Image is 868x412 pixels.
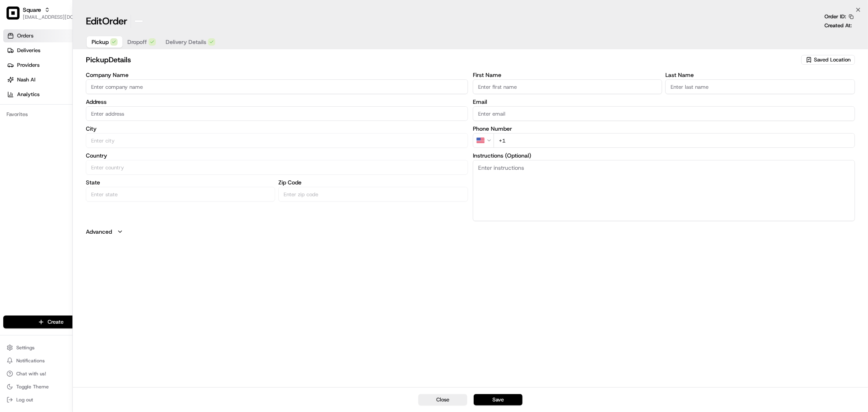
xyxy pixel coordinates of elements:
[473,72,662,78] label: First Name
[473,126,855,131] label: Phone Number
[418,394,467,405] button: Close
[86,133,468,148] input: Enter city
[86,180,275,185] label: State
[86,99,468,105] label: Address
[8,78,23,92] img: 1736555255976-a54dd68f-1ca7-489b-9aae-adbdc363a1c4
[86,106,468,121] input: Enter address
[86,15,127,28] h1: Edit
[665,79,855,94] input: Enter last name
[801,54,855,66] button: Saved Location
[166,38,206,46] span: Delivery Details
[278,180,468,185] label: Zip Code
[127,38,147,46] span: Dropoff
[86,79,468,94] input: Enter company name
[81,138,98,144] span: Pylon
[86,228,855,236] button: Advanced
[824,13,846,20] p: Order ID:
[824,22,852,29] p: Created At:
[5,115,66,129] a: 📗Knowledge Base
[86,187,275,202] input: Enter state
[473,99,855,105] label: Email
[474,394,523,405] button: Save
[86,126,468,131] label: City
[69,119,75,125] div: 💻
[86,72,468,78] label: Company Name
[814,56,851,64] span: Saved Location
[473,153,855,158] label: Instructions (Optional)
[473,106,855,121] input: Enter email
[494,133,855,148] input: Enter phone number
[92,38,109,46] span: Pickup
[86,160,468,175] input: Enter country
[102,15,127,28] span: Order
[8,8,24,24] img: Nash
[28,78,133,86] div: Start new chat
[16,118,62,126] span: Knowledge Base
[28,86,103,92] div: We're available if you need us!
[8,119,15,125] div: 📗
[473,79,662,94] input: Enter first name
[138,80,148,90] button: Start new chat
[66,115,134,129] a: 💻API Documentation
[77,118,131,126] span: API Documentation
[21,53,134,61] input: Clear
[665,72,855,78] label: Last Name
[57,138,98,144] a: Powered byPylon
[86,153,468,158] label: Country
[86,228,112,236] label: Advanced
[86,54,800,66] h2: pickup Details
[278,187,468,202] input: Enter zip code
[8,33,148,46] p: Welcome 👋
